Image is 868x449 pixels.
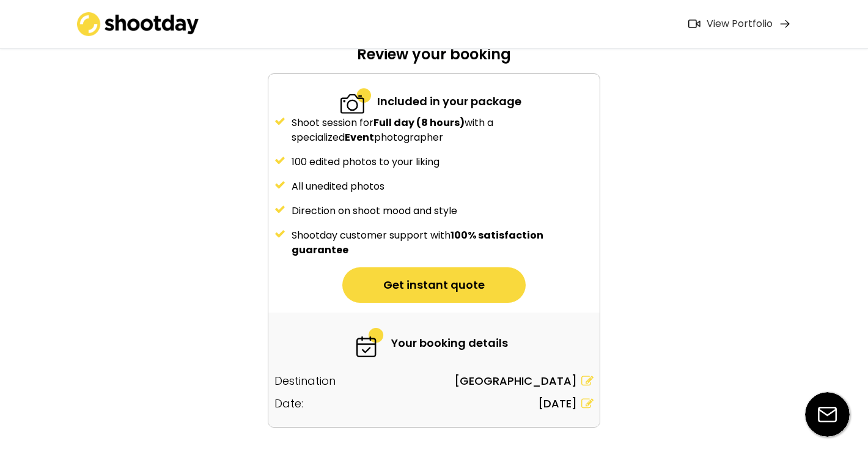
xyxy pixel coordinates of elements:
[274,395,303,412] div: Date:
[292,204,594,218] div: Direction on shoot mood and style
[454,373,577,389] div: [GEOGRAPHIC_DATA]
[391,335,508,351] div: Your booking details
[340,86,371,116] img: 2-specialized.svg
[292,155,594,169] div: 100 edited photos to your liking
[373,116,465,130] strong: Full day (8 hours)
[538,395,577,412] div: [DATE]
[345,130,374,144] strong: Event
[342,267,526,303] button: Get instant quote
[292,179,594,194] div: All unedited photos
[688,20,701,28] img: Icon%20feather-video%402x.png
[805,392,850,437] img: email-icon%20%281%29.svg
[274,373,336,389] div: Destination
[292,228,594,258] div: Shootday customer support with
[355,328,385,357] img: 6-fast.svg
[707,18,773,31] div: View Portfolio
[268,45,600,73] div: Review your booking
[77,12,199,36] img: shootday_logo.png
[377,93,521,109] div: Included in your package
[292,116,594,145] div: Shoot session for with a specialized photographer
[292,228,545,257] strong: 100% satisfaction guarantee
